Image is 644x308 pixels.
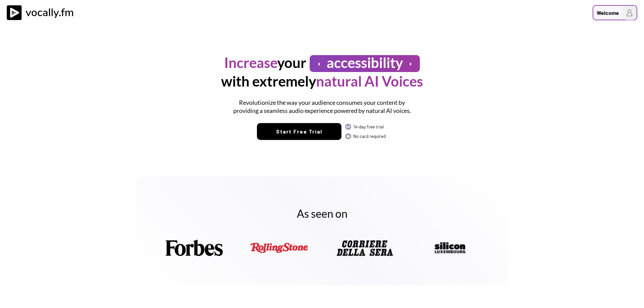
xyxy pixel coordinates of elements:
button: Start Free Trial [257,123,341,140]
img: vocally%20logo.svg [7,5,78,20]
img: CARD.svg [345,133,352,140]
img: Corriere-della-Sera-LOGO-FAT-2.webp [336,236,393,260]
button: arrow_right [406,60,415,68]
font: Increase [224,54,277,71]
img: rolling.png [251,236,308,260]
div: No card required [353,133,387,139]
h2: As seen on [158,207,486,221]
h1: your [224,53,306,72]
h1: accessibility [327,53,403,72]
img: Profile%20Placeholder.png [622,6,637,20]
h1: with extremely [221,72,423,91]
div: Welcome [597,9,619,17]
font: natural AI Voices [316,73,423,90]
img: silicon_logo_MINIMUMsize_web.png [421,236,479,260]
button: arrow_left [315,60,323,68]
img: FREE.svg [345,123,352,130]
h1: Revolutionize the way your audience consumes your content by providing a seamless audio experienc... [229,99,415,115]
img: Forbes.png [165,236,223,260]
div: 14-day free trial [353,124,387,130]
